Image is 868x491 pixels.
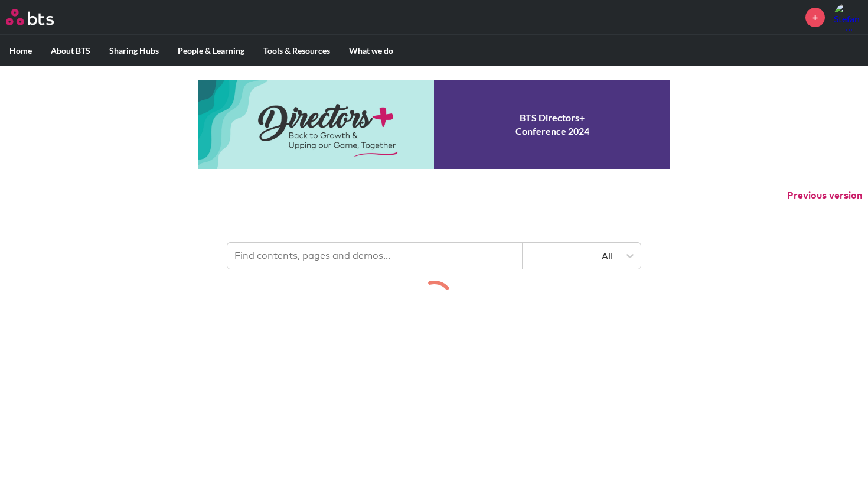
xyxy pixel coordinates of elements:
[168,35,254,66] label: People & Learning
[227,243,523,269] input: Find contents, pages and demos...
[198,80,670,169] a: Conference 2024
[41,35,100,66] label: About BTS
[787,189,862,202] button: Previous version
[6,9,54,25] img: BTS Logo
[340,35,403,66] label: What we do
[254,35,340,66] label: Tools & Resources
[834,3,862,31] img: Stefan Hellberg
[834,3,862,31] a: Profile
[805,8,825,27] a: +
[6,9,76,25] a: Go home
[100,35,168,66] label: Sharing Hubs
[528,249,613,262] div: All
